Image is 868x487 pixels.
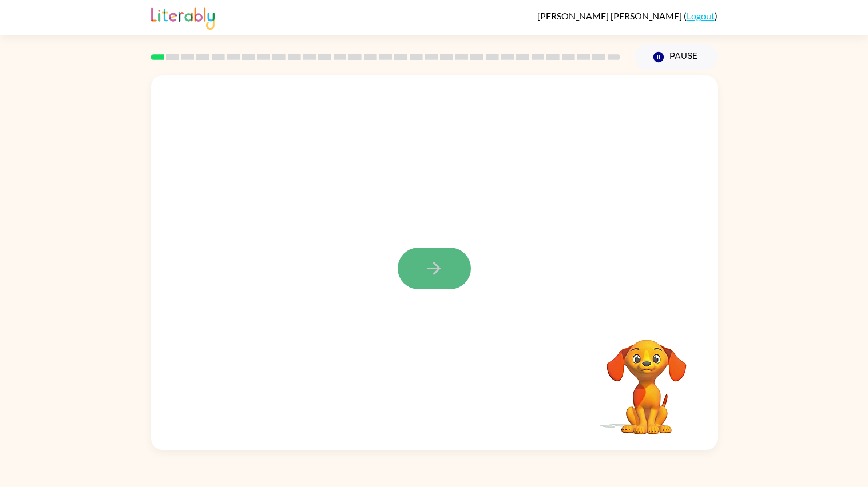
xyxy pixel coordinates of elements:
video: Your browser must support playing .mp4 files to use Literably. Please try using another browser. [589,322,704,436]
a: Logout [687,10,715,21]
img: Literably [151,5,215,30]
span: [PERSON_NAME] [PERSON_NAME] [537,10,684,21]
div: ( ) [537,10,718,21]
button: Pause [635,44,718,70]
